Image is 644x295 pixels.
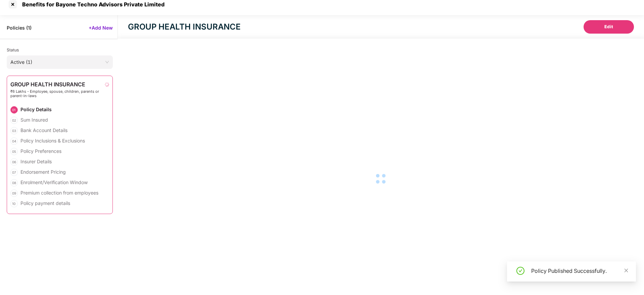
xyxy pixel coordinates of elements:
div: 07 [10,169,18,176]
div: Insurer Details [20,158,52,165]
div: Bank Account Details [20,127,67,133]
span: GROUP HEALTH INSURANCE [10,81,105,87]
div: 05 [10,148,18,155]
button: Edit [584,20,634,34]
div: 01 [10,106,18,114]
span: ₹6 Lakhs - Employee, spouse, children, parents or parent-in-laws [10,89,105,98]
span: Edit [604,24,613,30]
div: 04 [10,137,18,145]
div: 06 [10,158,18,166]
div: 02 [10,117,18,124]
div: GROUP HEALTH INSURANCE [128,21,241,33]
div: Policy Details [20,106,52,113]
div: Enrolment/Verification Window [20,179,88,185]
div: 08 [10,179,18,186]
div: Premium collection from employees [20,189,98,196]
div: Policy Published Successfully. [531,267,628,275]
span: Active (1) [10,57,109,67]
span: check-circle [516,267,524,275]
span: Status [7,47,19,52]
div: 09 [10,189,18,197]
span: Policies ( 1 ) [7,25,32,31]
span: +Add New [89,25,113,31]
div: 03 [10,127,18,134]
div: 10 [10,200,18,207]
div: Endorsement Pricing [20,169,66,175]
div: Sum Insured [20,117,48,123]
div: Policy Preferences [20,148,61,154]
div: Policy Inclusions & Exclusions [20,137,85,144]
span: close [624,268,629,273]
div: Policy payment details [20,200,70,206]
div: Benefits for Bayone Techno Advisors Private Limited [18,1,165,8]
